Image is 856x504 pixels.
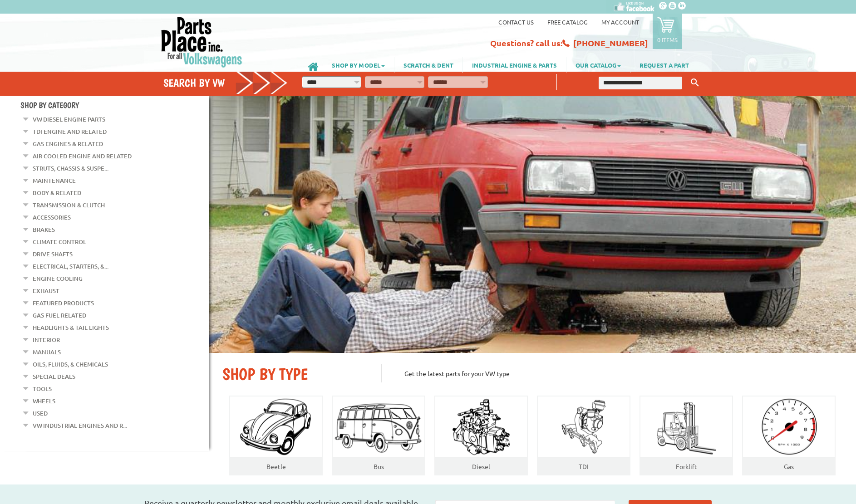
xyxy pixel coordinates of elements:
[33,273,83,284] a: Engine Cooling
[33,309,86,321] a: Gas Fuel Related
[33,420,127,431] a: VW Industrial Engines and R...
[463,57,566,73] a: INDUSTRIAL ENGINE & PARTS
[784,462,794,470] a: Gas
[33,187,81,199] a: Body & Related
[374,462,384,470] a: Bus
[20,100,209,110] h4: Shop By Category
[33,334,60,346] a: Interior
[163,76,288,89] h4: Search by VW
[579,462,589,470] a: TDI
[566,57,630,73] a: OUR CATALOG
[266,462,286,470] a: Beetle
[33,126,107,137] a: TDI Engine and Related
[33,236,86,248] a: Climate Control
[33,407,48,419] a: Used
[33,248,73,260] a: Drive Shafts
[33,346,61,358] a: Manuals
[33,199,105,211] a: Transmission & Clutch
[333,400,424,454] img: Bus
[209,96,856,353] img: First slide [900x500]
[394,57,462,73] a: SCRATCH & DENT
[653,14,682,49] a: 0 items
[33,113,105,125] a: VW Diesel Engine Parts
[657,36,678,44] p: 0 items
[630,57,698,73] a: REQUEST A PART
[160,16,243,68] img: Parts Place Inc!
[654,396,718,457] img: Forklift
[222,364,367,384] h2: SHOP BY TYPE
[33,358,108,370] a: Oils, Fluids, & Chemicals
[472,462,490,470] a: Diesel
[547,18,588,26] a: Free Catalog
[33,224,55,235] a: Brakes
[33,383,52,395] a: Tools
[33,150,132,162] a: Air Cooled Engine and Related
[323,57,394,73] a: SHOP BY MODEL
[231,396,322,457] img: Beatle
[33,211,71,223] a: Accessories
[33,395,55,407] a: Wheels
[688,75,702,90] button: Keyword Search
[601,18,639,26] a: My Account
[33,297,94,309] a: Featured Products
[33,162,108,174] a: Struts, Chassis & Suspe...
[33,138,103,150] a: Gas Engines & Related
[33,285,59,297] a: Exhaust
[676,462,697,470] a: Forklift
[753,396,826,457] img: Gas
[33,322,109,333] a: Headlights & Tail Lights
[554,396,613,457] img: TDI
[448,396,514,457] img: Diesel
[381,364,842,382] p: Get the latest parts for your VW type
[33,175,76,186] a: Maintenance
[498,18,534,26] a: Contact us
[33,371,75,382] a: Special Deals
[33,260,108,272] a: Electrical, Starters, &...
